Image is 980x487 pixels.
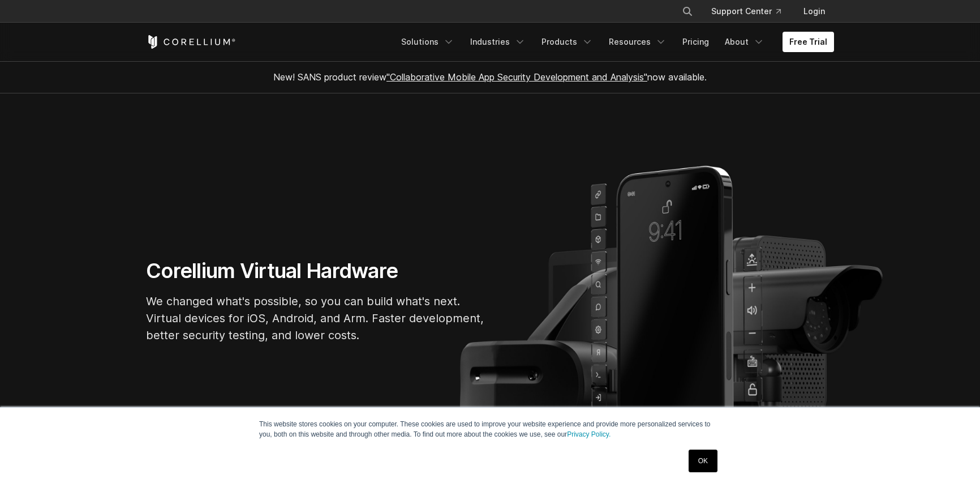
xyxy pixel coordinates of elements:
[146,258,485,284] h1: Corellium Virtual Hardware
[794,1,834,22] a: Login
[602,32,673,52] a: Resources
[394,32,834,52] div: Navigation Menu
[146,293,485,344] p: We changed what's possible, so you can build what's next. Virtual devices for iOS, Android, and A...
[676,32,716,52] a: Pricing
[689,450,717,472] a: OK
[259,419,721,439] p: This website stores cookies on your computer. These cookies are used to improve your website expe...
[463,32,532,52] a: Industries
[394,32,461,52] a: Solutions
[273,71,707,83] span: New! SANS product review now available.
[146,35,236,49] a: Corellium Home
[702,1,790,22] a: Support Center
[535,32,600,52] a: Products
[386,71,647,83] a: "Collaborative Mobile App Security Development and Analysis"
[783,32,834,52] a: Free Trial
[567,430,611,438] a: Privacy Policy.
[718,32,771,52] a: About
[668,1,834,22] div: Navigation Menu
[677,1,698,22] button: Search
